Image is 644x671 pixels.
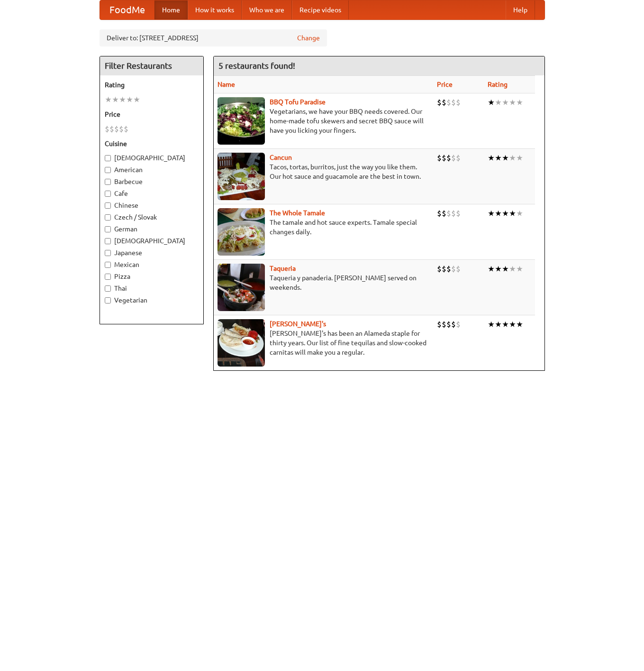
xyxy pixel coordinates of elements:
li: $ [456,208,461,219]
li: $ [114,124,119,134]
input: [DEMOGRAPHIC_DATA] [105,155,111,161]
li: ★ [502,208,509,219]
label: [DEMOGRAPHIC_DATA] [105,153,199,163]
img: taqueria.jpg [218,264,265,311]
li: $ [451,97,456,108]
li: $ [109,124,114,134]
p: Taqueria y panaderia. [PERSON_NAME] served on weekends. [218,273,429,292]
a: Who we are [242,0,292,19]
h5: Rating [105,80,199,90]
li: ★ [488,264,495,274]
li: $ [446,319,451,330]
li: ★ [495,97,502,108]
label: German [105,224,199,234]
label: Chinese [105,201,199,210]
img: pedros.jpg [218,319,265,367]
li: ★ [509,97,516,108]
li: $ [446,208,451,219]
input: Mexican [105,262,111,268]
h4: Filter Restaurants [100,56,203,75]
ng-pluralize: 5 restaurants found! [218,61,295,70]
input: Cafe [105,191,111,197]
p: Vegetarians, we have your BBQ needs covered. Our home-made tofu skewers and secret BBQ sauce will... [218,107,429,135]
li: ★ [133,94,140,105]
li: $ [451,153,456,163]
li: $ [446,264,451,274]
label: Vegetarian [105,295,199,305]
p: Tacos, tortas, burritos, just the way you like them. Our hot sauce and guacamole are the best in ... [218,162,429,181]
li: ★ [495,208,502,219]
li: $ [456,264,461,274]
li: ★ [488,319,495,330]
a: Name [218,81,235,88]
a: [PERSON_NAME]'s [270,320,326,328]
li: $ [437,97,442,108]
li: ★ [488,208,495,219]
a: How it works [188,0,242,19]
li: ★ [119,94,126,105]
a: Recipe videos [292,0,349,19]
li: ★ [509,208,516,219]
input: Czech / Slovak [105,214,111,221]
label: Czech / Slovak [105,212,199,222]
a: Change [297,33,320,43]
li: ★ [112,94,119,105]
input: [DEMOGRAPHIC_DATA] [105,238,111,244]
a: The Whole Tamale [270,209,325,217]
h5: Cuisine [105,139,199,148]
img: tofuparadise.jpg [218,97,265,145]
p: [PERSON_NAME]'s has been an Alameda staple for thirty years. Our list of fine tequilas and slow-c... [218,329,429,357]
input: Chinese [105,202,111,209]
li: $ [446,153,451,163]
label: Barbecue [105,177,199,186]
li: $ [119,124,124,134]
li: ★ [516,208,523,219]
label: Pizza [105,272,199,281]
label: [DEMOGRAPHIC_DATA] [105,236,199,246]
a: Taqueria [270,265,296,272]
li: ★ [516,319,523,330]
p: The tamale and hot sauce experts. Tamale special changes daily. [218,218,429,237]
a: Price [437,81,453,88]
li: ★ [509,264,516,274]
li: ★ [509,319,516,330]
li: $ [437,208,442,219]
img: cancun.jpg [218,153,265,200]
label: Japanese [105,248,199,257]
li: $ [456,97,461,108]
label: Thai [105,284,199,293]
input: German [105,226,111,232]
li: $ [124,124,128,134]
li: ★ [502,97,509,108]
li: $ [437,153,442,163]
a: BBQ Tofu Paradise [270,98,326,106]
li: $ [456,319,461,330]
img: wholetamale.jpg [218,208,265,256]
li: $ [451,319,456,330]
li: ★ [495,153,502,163]
li: ★ [495,264,502,274]
li: ★ [516,264,523,274]
li: ★ [126,94,133,105]
li: $ [451,208,456,219]
li: ★ [509,153,516,163]
li: ★ [502,153,509,163]
li: $ [442,153,446,163]
li: ★ [502,264,509,274]
li: ★ [488,97,495,108]
input: Barbecue [105,179,111,185]
li: $ [451,264,456,274]
a: Cancun [270,154,292,161]
input: Pizza [105,274,111,280]
input: Vegetarian [105,297,111,303]
li: ★ [488,153,495,163]
label: Mexican [105,260,199,269]
li: $ [442,97,446,108]
li: $ [105,124,109,134]
li: $ [437,264,442,274]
